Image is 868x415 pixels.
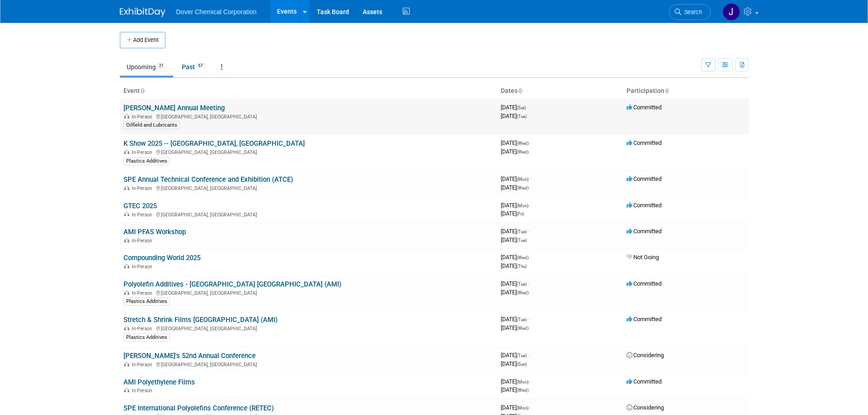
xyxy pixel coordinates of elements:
[124,290,129,295] img: In-Person Event
[501,228,529,235] span: [DATE]
[132,185,155,191] span: In-Person
[124,326,129,330] img: In-Person Event
[124,238,129,242] img: In-Person Event
[627,280,662,287] span: Committed
[124,362,129,366] img: In-Person Event
[132,290,155,296] span: In-Person
[123,280,341,288] a: Polyolefin Additives - [GEOGRAPHIC_DATA] [GEOGRAPHIC_DATA] (AMI)
[124,212,129,216] img: In-Person Event
[627,378,662,385] span: Committed
[517,177,529,182] span: (Mon)
[627,316,662,323] span: Committed
[156,62,166,69] span: 21
[123,404,274,412] a: SPE International Polyolefins Conference (RETEC)
[497,83,623,99] th: Dates
[669,4,711,20] a: Search
[501,289,529,296] span: [DATE]
[132,264,155,270] span: In-Person
[123,184,493,191] div: [GEOGRAPHIC_DATA], [GEOGRAPHIC_DATA]
[123,378,195,386] a: AMI Polyethylene Films
[681,9,702,15] span: Search
[517,149,529,154] span: (Wed)
[501,148,529,155] span: [DATE]
[120,8,165,17] img: ExhibitDay
[501,262,527,269] span: [DATE]
[123,157,170,165] div: Plastics Additives
[517,264,527,269] span: (Thu)
[501,378,531,385] span: [DATE]
[664,87,669,94] a: Sort by Participation Type
[501,175,531,182] span: [DATE]
[123,210,493,218] div: [GEOGRAPHIC_DATA], [GEOGRAPHIC_DATA]
[517,353,527,358] span: (Tue)
[528,228,529,235] span: -
[123,324,493,332] div: [GEOGRAPHIC_DATA], [GEOGRAPHIC_DATA]
[627,352,664,359] span: Considering
[517,141,529,146] span: (Wed)
[517,388,529,393] span: (Wed)
[517,255,529,260] span: (Wed)
[123,121,180,129] div: Oilfield and Lubricants
[132,326,155,332] span: In-Person
[517,362,527,367] span: (Sun)
[175,58,212,76] a: Past67
[501,316,529,323] span: [DATE]
[123,316,277,324] a: Stretch & Shrink Films [GEOGRAPHIC_DATA] (AMI)
[501,324,529,331] span: [DATE]
[123,254,200,262] a: Compounding World 2025
[123,360,493,368] div: [GEOGRAPHIC_DATA], [GEOGRAPHIC_DATA]
[501,139,531,146] span: [DATE]
[501,254,531,261] span: [DATE]
[123,333,170,342] div: Plastics Additives
[530,378,531,385] span: -
[123,289,493,296] div: [GEOGRAPHIC_DATA], [GEOGRAPHIC_DATA]
[501,202,531,209] span: [DATE]
[723,3,740,20] img: Janette Murphy
[120,32,165,48] button: Add Event
[517,282,527,287] span: (Tue)
[123,139,305,148] a: K Show 2025 -- [GEOGRAPHIC_DATA], [GEOGRAPHIC_DATA]
[123,175,293,184] a: SPE Annual Technical Conference and Exhibition (ATCE)
[195,62,205,69] span: 67
[517,326,529,331] span: (Wed)
[627,202,662,209] span: Committed
[123,202,157,210] a: GTEC 2025
[123,104,225,112] a: [PERSON_NAME] Annual Meeting
[501,360,527,367] span: [DATE]
[530,404,531,411] span: -
[528,280,529,287] span: -
[501,113,527,119] span: [DATE]
[517,114,527,119] span: (Tue)
[140,87,144,94] a: Sort by Event Name
[530,175,531,182] span: -
[517,229,527,234] span: (Tue)
[530,254,531,261] span: -
[627,104,662,111] span: Committed
[530,139,531,146] span: -
[123,228,186,236] a: AMI PFAS Workshop
[501,352,529,359] span: [DATE]
[123,352,256,360] a: [PERSON_NAME]'s 52nd Annual Conference
[124,388,129,392] img: In-Person Event
[132,114,155,120] span: In-Person
[501,184,529,191] span: [DATE]
[518,87,522,94] a: Sort by Start Date
[132,388,155,394] span: In-Person
[627,404,664,411] span: Considering
[517,203,529,208] span: (Mon)
[627,254,659,261] span: Not Going
[123,113,493,120] div: [GEOGRAPHIC_DATA], [GEOGRAPHIC_DATA]
[124,185,129,190] img: In-Person Event
[501,210,524,217] span: [DATE]
[501,404,531,411] span: [DATE]
[528,316,529,323] span: -
[627,175,662,182] span: Committed
[530,202,531,209] span: -
[627,139,662,146] span: Committed
[627,228,662,235] span: Committed
[517,290,529,295] span: (Wed)
[132,238,155,244] span: In-Person
[124,149,129,154] img: In-Person Event
[517,185,529,190] span: (Wed)
[123,297,170,306] div: Plastics Additives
